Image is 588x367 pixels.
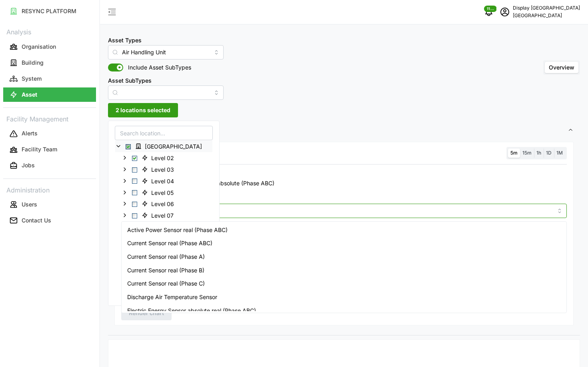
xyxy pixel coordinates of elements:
[123,63,191,71] span: Include Asset SubTypes
[138,199,180,208] span: Level 06
[3,4,96,18] button: RESYNC PLATFORM
[115,126,213,140] input: Search location...
[145,143,202,151] span: [GEOGRAPHIC_DATA]
[151,166,174,174] span: Level 03
[151,212,174,220] span: Level 07
[132,190,137,195] span: Select Level 05
[3,197,96,212] button: Users
[138,153,180,163] span: Level 02
[3,196,96,212] a: Users
[3,56,96,70] button: Building
[3,142,96,158] a: Facility Team
[522,150,532,156] span: 15m
[513,12,580,20] p: [GEOGRAPHIC_DATA]
[556,150,563,156] span: 1M
[22,59,44,67] p: Building
[126,144,131,149] span: Select Office Tower
[121,220,567,226] p: *You can only select a maximum of 5 metrics
[22,7,76,15] p: RESYNC PLATFORM
[3,159,96,173] button: Jobs
[108,140,580,335] div: Settings
[132,155,137,161] span: Select Level 02
[3,87,96,102] button: Asset
[549,64,574,71] span: Overview
[3,184,96,195] p: Administration
[22,129,38,137] p: Alerts
[127,239,212,248] span: Current Sensor real (Phase ABC)
[513,4,580,12] p: Display [GEOGRAPHIC_DATA]
[127,279,205,288] span: Current Sensor real (Phase C)
[138,165,180,174] span: Level 03
[127,306,256,315] span: Electric Energy Sensor absolute real (Phase ABC)
[108,76,152,85] label: Asset SubTypes
[3,55,96,71] a: Building
[135,206,553,215] input: Select metric
[22,145,57,153] p: Facility Team
[132,213,137,218] span: Select Level 07
[22,216,51,224] p: Contact Us
[132,167,137,172] span: Select Level 03
[3,143,96,157] button: Facility Team
[114,121,568,140] span: Settings
[22,200,37,208] p: Users
[132,141,208,151] span: Office Tower
[127,266,204,275] span: Current Sensor real (Phase B)
[127,226,228,234] span: Active Power Sensor real (Phase ABC)
[22,75,42,83] p: System
[536,150,541,156] span: 1h
[108,36,142,45] label: Asset Types
[129,306,164,320] span: Render chart
[151,177,174,185] span: Level 04
[151,154,174,162] span: Level 02
[510,150,518,156] span: 5m
[3,26,96,37] p: Analysis
[3,213,96,228] button: Contact Us
[487,6,494,12] span: 1188
[138,187,179,197] span: Level 05
[3,71,96,87] a: System
[3,39,96,55] a: Organisation
[151,200,174,208] span: Level 06
[3,113,96,124] p: Facility Management
[121,306,172,320] button: Render chart
[22,91,37,99] p: Asset
[132,201,137,206] span: Select Level 06
[22,161,35,169] p: Jobs
[127,293,217,302] span: Discharge Air Temperature Sensor
[3,3,96,19] a: RESYNC PLATFORM
[22,43,56,51] p: Organisation
[481,4,497,20] button: notifications
[108,103,178,117] button: 2 locations selected
[138,176,180,185] span: Level 04
[116,103,170,117] span: 2 locations selected
[497,4,513,20] button: schedule
[108,121,220,306] div: 2 locations selected
[3,127,96,141] button: Alerts
[3,71,96,86] button: System
[3,158,96,174] a: Jobs
[151,188,174,196] span: Level 05
[3,126,96,142] a: Alerts
[138,210,179,220] span: Level 07
[132,179,137,184] span: Select Level 04
[3,212,96,228] a: Contact Us
[108,121,580,140] button: Settings
[3,87,96,103] a: Asset
[127,252,205,261] span: Current Sensor real (Phase A)
[3,40,96,54] button: Organisation
[546,150,552,156] span: 1D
